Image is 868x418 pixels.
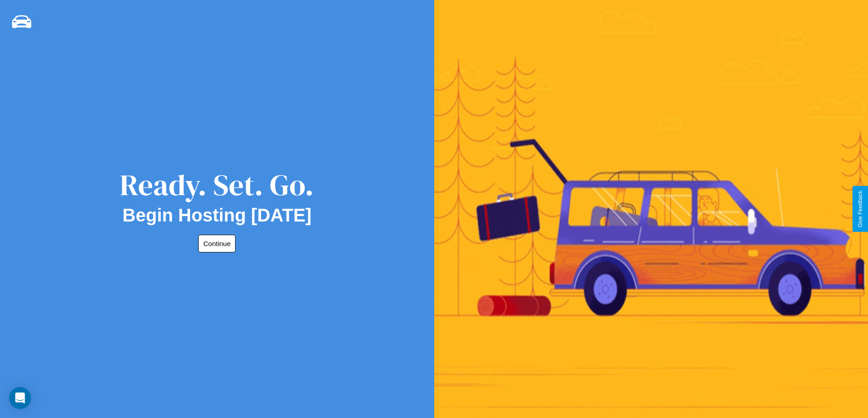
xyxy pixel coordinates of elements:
[857,191,863,227] div: Give Feedback
[9,387,31,409] div: Open Intercom Messenger
[120,165,314,205] div: Ready. Set. Go.
[198,235,236,252] button: Continue
[123,205,312,226] h2: Begin Hosting [DATE]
